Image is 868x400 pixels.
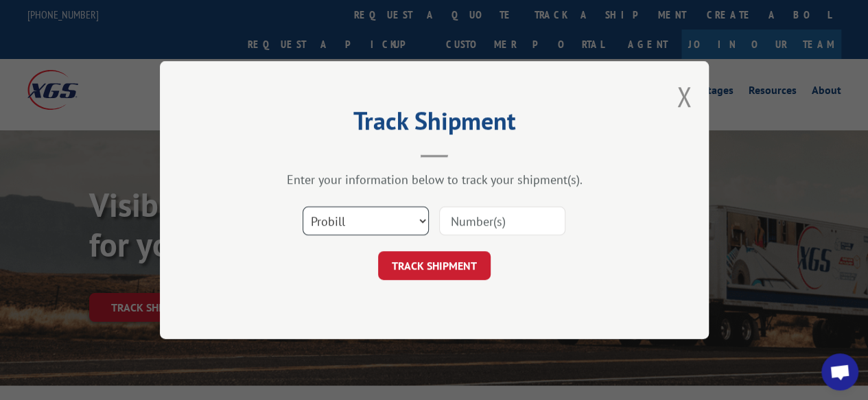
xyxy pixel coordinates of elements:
div: Enter your information below to track your shipment(s). [228,172,640,187]
button: TRACK SHIPMENT [378,251,491,280]
div: Open chat [821,353,858,390]
h2: Track Shipment [228,111,640,137]
button: Close modal [677,78,692,115]
input: Number(s) [439,207,565,235]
